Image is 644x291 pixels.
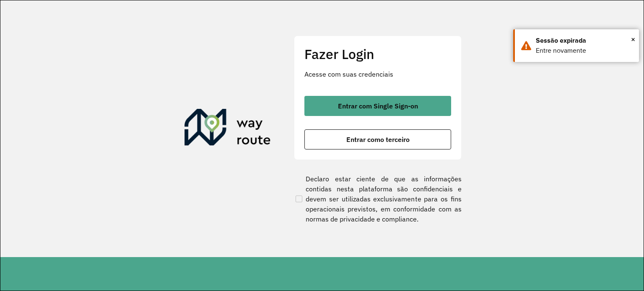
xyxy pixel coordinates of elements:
img: Roteirizador AmbevTech [184,109,271,149]
button: button [304,96,451,116]
p: Acesse com suas credenciais [304,69,451,79]
div: Entre novamente [536,46,633,56]
button: button [304,129,451,149]
span: × [631,33,635,46]
span: Entrar como terceiro [346,136,410,143]
div: Sessão expirada [536,36,633,46]
label: Declaro estar ciente de que as informações contidas nesta plataforma são confidenciais e devem se... [294,174,462,224]
button: Close [631,33,635,46]
span: Entrar com Single Sign-on [338,103,418,109]
h2: Fazer Login [304,46,451,62]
